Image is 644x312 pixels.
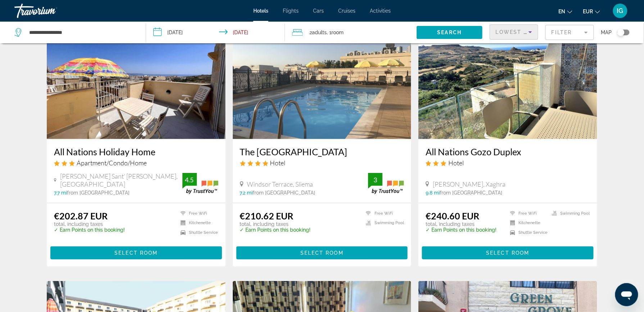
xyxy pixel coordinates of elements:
li: Free WiFi [507,210,548,217]
span: Windsor Terrace, Sliema [247,180,313,188]
ins: €202.87 EUR [54,210,108,221]
button: User Menu [611,3,630,18]
a: Select Room [50,248,222,256]
a: Cars [313,8,324,14]
p: ✓ Earn Points on this booking! [54,227,125,233]
span: [PERSON_NAME] Sant' [PERSON_NAME], [GEOGRAPHIC_DATA] [60,172,182,188]
a: Flights [283,8,299,14]
img: trustyou-badge.svg [368,173,404,194]
span: Select Room [300,250,344,256]
li: Free WiFi [362,210,404,217]
p: total, including taxes [240,221,311,227]
p: ✓ Earn Points on this booking! [426,227,496,233]
button: Filter [545,24,594,40]
button: Travelers: 2 adults, 0 children [285,22,417,43]
span: from [GEOGRAPHIC_DATA] [67,190,130,196]
button: Check-in date: Oct 5, 2025 Check-out date: Oct 9, 2025 [146,22,285,43]
span: Apartment/Condo/Home [77,159,147,167]
span: from [GEOGRAPHIC_DATA] [253,190,316,196]
a: Hotels [253,8,268,14]
mat-select: Sort by [496,28,532,36]
span: , 1 [327,27,344,37]
button: Select Room [50,246,222,259]
span: Hotel [448,159,464,167]
span: Room [331,30,344,35]
div: 4 star Hotel [240,159,404,167]
a: Select Room [422,248,594,256]
span: Map [601,27,612,37]
a: Select Room [236,248,408,256]
li: Shuttle Service [507,229,548,236]
div: 3 star Apartment [54,159,218,167]
span: from [GEOGRAPHIC_DATA] [440,190,502,196]
span: 7.7 mi [54,190,67,196]
button: Search [417,26,482,39]
p: ✓ Earn Points on this booking! [240,227,311,233]
div: 3 star Hotel [426,159,590,167]
span: Select Room [486,250,530,256]
li: Kitchenette [177,220,218,226]
button: Change language [559,6,572,17]
iframe: Button to launch messaging window [615,283,638,306]
li: Kitchenette [507,220,548,226]
span: Lowest Price [496,29,542,35]
li: Swimming Pool [362,220,404,226]
span: Hotel [270,159,286,167]
span: Adults [312,30,327,35]
a: Activities [370,8,391,14]
img: Hotel image [233,24,412,139]
p: total, including taxes [54,221,125,227]
a: Cruises [338,8,355,14]
div: 3 [368,175,382,184]
ins: €240.60 EUR [426,210,479,221]
ins: €210.62 EUR [240,210,294,221]
span: 9.8 mi [426,190,440,196]
span: Select Room [114,250,158,256]
p: total, including taxes [426,221,496,227]
span: [PERSON_NAME], Xaghra [433,180,505,188]
span: Search [437,30,462,35]
span: 2 [309,27,327,37]
span: en [559,9,566,14]
a: All Nations Holiday Home [54,146,218,157]
img: Hotel image [418,24,597,139]
div: 4.5 [182,175,197,184]
img: Hotel image [47,24,226,139]
a: The [GEOGRAPHIC_DATA] [240,146,404,157]
li: Swimming Pool [548,210,590,217]
button: Select Room [236,246,408,259]
li: Free WiFi [177,210,218,217]
img: trustyou-badge.svg [182,173,218,194]
li: Shuttle Service [177,229,218,236]
button: Change currency [583,6,600,17]
a: Travorium [14,1,86,20]
span: EUR [583,9,593,14]
button: Toggle map [612,29,630,36]
button: Select Room [422,246,594,259]
span: IG [617,7,623,14]
a: All Nations Gozo Duplex [426,146,590,157]
span: 7.2 mi [240,190,253,196]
